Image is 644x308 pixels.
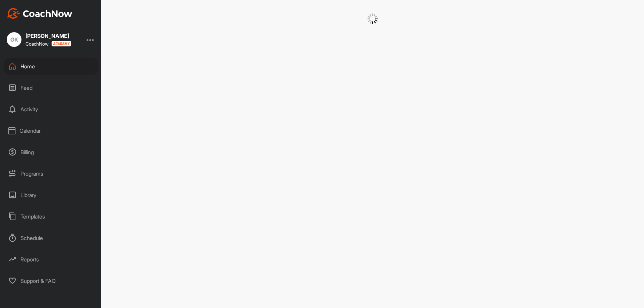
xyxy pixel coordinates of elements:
div: CoachNow [25,41,71,47]
div: Support & FAQ [4,272,98,289]
div: GK [7,32,21,47]
div: [PERSON_NAME] [25,33,71,39]
img: CoachNow [7,8,72,19]
div: Reports [4,251,98,268]
div: Templates [4,208,98,225]
div: Programs [4,165,98,182]
img: CoachNow acadmey [51,41,71,47]
div: Feed [4,79,98,96]
div: Schedule [4,230,98,246]
img: G6gVgL6ErOh57ABN0eRmCEwV0I4iEi4d8EwaPGI0tHgoAbU4EAHFLEQAh+QQFCgALACwIAA4AGAASAAAEbHDJSesaOCdk+8xg... [367,13,378,24]
div: Calendar [4,122,98,139]
div: Home [4,58,98,75]
div: Billing [4,144,98,161]
div: Activity [4,101,98,118]
div: Library [4,187,98,203]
